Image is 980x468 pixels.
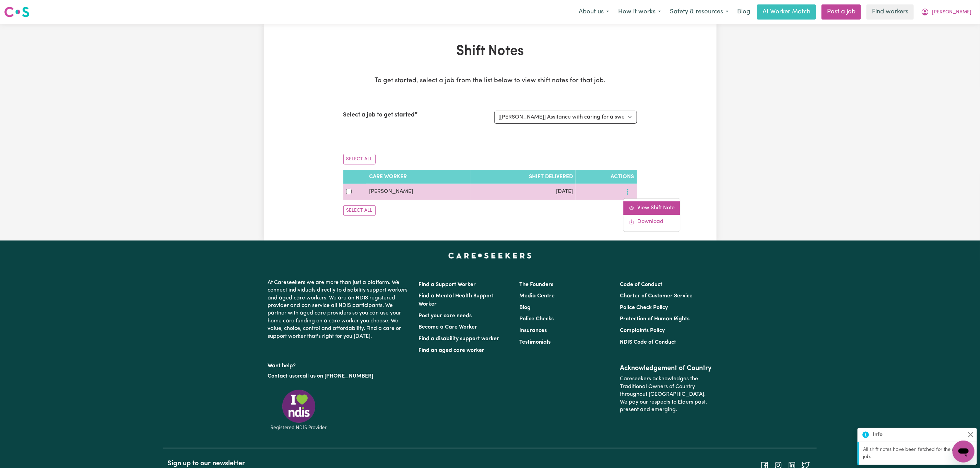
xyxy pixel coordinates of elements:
a: Blog [519,305,531,310]
button: How it works [614,5,665,19]
a: Follow Careseekers on Twitter [802,463,810,468]
span: [PERSON_NAME] [932,9,971,16]
td: [DATE] [471,184,576,200]
th: Shift delivered [471,170,576,184]
a: call us on [PHONE_NUMBER] [300,373,374,379]
img: Registered NDIS provider [268,389,330,431]
a: Police Check Policy [620,305,668,310]
a: Testimonials [519,340,551,345]
span: [PERSON_NAME] [369,189,413,194]
a: Find a Mental Health Support Worker [419,293,494,307]
a: Protection of Human Rights [620,316,689,322]
a: AI Worker Match [757,4,816,20]
p: or [268,370,411,383]
a: Complaints Policy [620,328,665,333]
a: Careseekers logo [4,4,29,20]
button: About us [574,5,614,19]
a: Post your care needs [419,313,472,319]
p: To get started, select a job from the list below to view shift notes for that job. [343,76,637,86]
a: View Shift Note [624,201,680,215]
label: Select a job to get started [343,111,415,120]
a: Charter of Customer Service [620,293,693,299]
a: NDIS Code of Conduct [620,340,676,345]
a: Find workers [866,4,914,20]
h1: Shift Notes [343,43,637,60]
img: Careseekers logo [4,6,29,18]
a: Find an aged care worker [419,348,485,353]
p: Want help? [268,359,411,370]
a: Download [624,215,680,229]
button: Safety & resources [665,5,733,19]
a: Insurances [519,328,547,333]
button: More options [621,186,634,197]
strong: Info [873,431,883,439]
a: Find a disability support worker [419,336,499,342]
a: Find a Support Worker [419,282,476,287]
a: Contact us [268,373,295,379]
a: Become a Care Worker [419,324,477,330]
button: Close [967,431,975,439]
a: Code of Conduct [620,282,662,287]
h2: Sign up to our newsletter [167,459,486,468]
div: More options [623,198,681,232]
iframe: Button to launch messaging window, conversation in progress [953,441,975,463]
span: Care Worker [369,174,407,180]
p: Careseekers acknowledges the Traditional Owners of Country throughout [GEOGRAPHIC_DATA]. We pay o... [620,372,712,416]
a: Blog [733,4,754,20]
button: My Account [917,5,976,19]
a: Follow Careseekers on Instagram [774,463,782,468]
span: View Shift Note [637,205,675,211]
button: Select All [343,205,376,216]
p: At Careseekers we are more than just a platform. We connect individuals directly to disability su... [268,276,411,343]
a: Police Checks [519,316,554,322]
a: Follow Careseekers on LinkedIn [788,463,796,468]
a: Media Centre [519,293,555,299]
a: Post a job [822,4,861,20]
button: Select All [343,154,376,164]
th: Actions [576,170,637,184]
h2: Acknowledgement of Country [620,364,712,372]
a: Follow Careseekers on Facebook [760,463,769,468]
a: Careseekers home page [448,253,532,258]
a: The Founders [519,282,553,287]
p: All shift notes have been fetched for the selected job. [863,446,973,461]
